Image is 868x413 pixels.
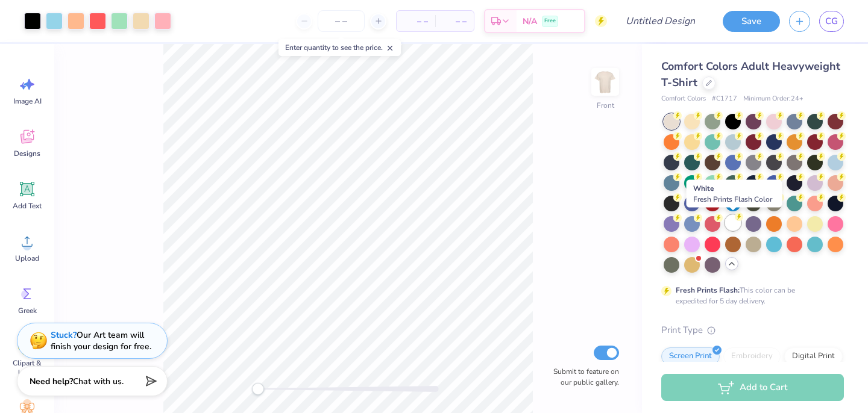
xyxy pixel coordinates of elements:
[18,306,37,315] span: Greek
[30,376,73,387] strong: Need help?
[616,9,705,33] input: Untitled Design
[51,329,77,341] strong: Stuck?
[661,59,840,90] span: Comfort Colors Adult Heavyweight T-Shirt
[544,17,556,25] span: Free
[819,11,844,32] a: CG
[14,149,40,158] span: Designs
[784,347,843,365] div: Digital Print
[723,11,780,32] button: Save
[825,14,838,28] span: CG
[661,323,844,337] div: Print Type
[676,285,740,295] strong: Fresh Prints Flash:
[252,383,264,395] div: Accessibility label
[723,347,781,365] div: Embroidery
[15,253,39,263] span: Upload
[404,15,428,28] span: – –
[278,39,401,56] div: Enter quantity to see the price.
[73,376,124,387] span: Chat with us.
[597,100,614,111] div: Front
[547,366,619,388] label: Submit to feature on our public gallery.
[743,94,804,104] span: Minimum Order: 24 +
[13,201,42,211] span: Add Text
[318,10,365,32] input: – –
[593,70,617,94] img: Front
[442,15,467,28] span: – –
[693,194,772,204] span: Fresh Prints Flash Color
[661,94,706,104] span: Comfort Colors
[523,15,537,28] span: N/A
[712,94,737,104] span: # C1717
[661,347,720,365] div: Screen Print
[687,180,782,208] div: White
[51,329,151,352] div: Our Art team will finish your design for free.
[13,96,42,106] span: Image AI
[676,285,824,306] div: This color can be expedited for 5 day delivery.
[7,358,47,377] span: Clipart & logos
